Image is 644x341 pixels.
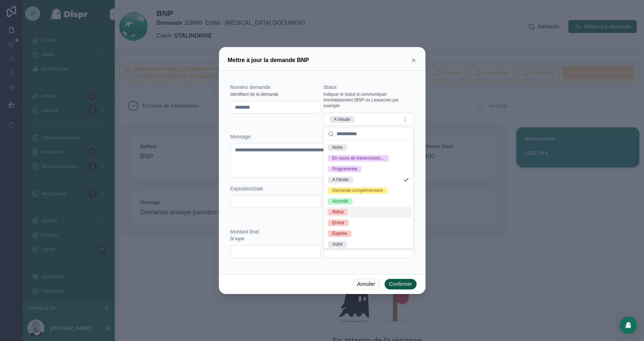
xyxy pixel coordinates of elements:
span: Indiquer le statut si communiquer immédiatement (BNP ou Leasecom par exemple [324,91,414,109]
div: Suggestions [324,141,413,248]
span: ExpirationDate [230,186,263,191]
div: None [332,144,343,151]
div: Refus [332,209,343,215]
span: Montant final [230,229,259,235]
span: Si loyer [230,236,245,242]
button: Select Button [324,112,414,126]
div: Erreur [332,219,344,226]
span: Message [230,134,251,139]
div: Demande complémentaire [332,187,383,194]
div: En cours de transmission... [332,155,384,161]
button: Annuler [352,279,380,290]
div: A l'étude [332,176,349,183]
div: Autre [332,241,343,247]
div: Accordé [332,198,348,204]
h3: Mettre à jour la demande BNP [228,56,309,65]
button: Confirmer [384,279,417,290]
span: Statut [324,84,337,90]
span: Numéro demande [230,84,271,90]
div: A l'étude [334,116,351,123]
span: Identifiant de la demande [230,91,279,97]
div: Programmée [332,166,357,172]
div: Expirée [332,230,347,237]
div: Open Intercom Messenger [620,317,637,334]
